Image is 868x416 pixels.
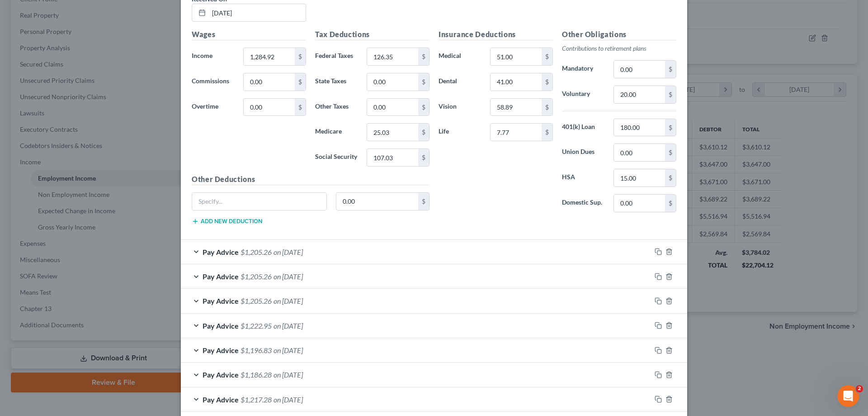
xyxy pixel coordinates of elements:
p: Contributions to retirement plans [562,44,676,53]
label: Union Dues [557,143,609,162]
input: 0.00 [491,124,542,141]
span: Income [192,52,212,59]
span: $1,186.28 [241,370,272,379]
span: $1,217.28 [241,395,272,404]
h5: Tax Deductions [315,29,429,40]
label: Social Security [311,148,362,167]
input: 0.00 [491,48,542,65]
label: Domestic Sup. [557,194,609,212]
div: $ [542,73,552,91]
div: $ [295,73,306,91]
span: on [DATE] [274,248,303,256]
span: Pay Advice [203,346,239,354]
label: Medical [434,48,486,66]
div: $ [418,99,429,116]
input: 0.00 [367,48,418,65]
label: Dental [434,73,486,91]
label: State Taxes [311,73,362,91]
span: 2 [856,385,863,392]
span: on [DATE] [274,272,303,281]
label: Vision [434,98,486,116]
span: $1,196.83 [241,346,272,354]
span: Pay Advice [203,272,239,281]
label: HSA [557,169,609,187]
span: on [DATE] [274,395,303,404]
iframe: Intercom live chat [837,385,859,407]
span: $1,205.26 [241,296,272,305]
input: 0.00 [367,149,418,166]
input: 0.00 [614,119,665,136]
h5: Wages [192,29,306,40]
div: $ [542,48,552,65]
div: $ [418,73,429,91]
input: MM/DD/YYYY [209,4,306,21]
div: $ [665,61,676,78]
span: on [DATE] [274,321,303,330]
h5: Insurance Deductions [439,29,553,40]
input: 0.00 [367,99,418,116]
span: Pay Advice [203,370,239,379]
div: $ [418,149,429,166]
div: $ [665,144,676,161]
h5: Other Deductions [192,174,429,185]
input: 0.00 [614,195,665,212]
div: $ [665,195,676,212]
label: Federal Taxes [311,48,362,66]
input: Specify... [192,193,326,210]
span: on [DATE] [274,370,303,379]
label: Voluntary [557,86,609,104]
div: $ [665,119,676,136]
span: on [DATE] [274,296,303,305]
div: $ [542,99,552,116]
input: 0.00 [614,144,665,161]
input: 0.00 [614,61,665,78]
span: Pay Advice [203,395,239,404]
input: 0.00 [614,169,665,186]
span: Pay Advice [203,321,239,330]
span: on [DATE] [274,346,303,354]
span: Pay Advice [203,296,239,305]
input: 0.00 [244,99,295,116]
span: $1,205.26 [241,272,272,281]
div: $ [418,124,429,141]
label: 401(k) Loan [557,119,609,137]
h5: Other Obligations [562,29,676,40]
div: $ [418,193,429,210]
div: $ [665,169,676,186]
div: $ [295,99,306,116]
input: 0.00 [367,124,418,141]
div: $ [418,48,429,65]
span: $1,222.95 [241,321,272,330]
button: Add new deduction [192,218,262,225]
label: Mandatory [557,60,609,78]
label: Commissions [187,73,239,91]
input: 0.00 [244,48,295,65]
div: $ [295,48,306,65]
input: 0.00 [367,73,418,91]
input: 0.00 [491,99,542,116]
span: $1,205.26 [241,248,272,256]
input: 0.00 [614,86,665,103]
input: 0.00 [491,73,542,91]
label: Medicare [311,123,362,141]
span: Pay Advice [203,248,239,256]
input: 0.00 [336,193,419,210]
input: 0.00 [244,73,295,91]
label: Other Taxes [311,98,362,116]
div: $ [665,86,676,103]
div: $ [542,124,552,141]
label: Life [434,123,486,141]
label: Overtime [187,98,239,116]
